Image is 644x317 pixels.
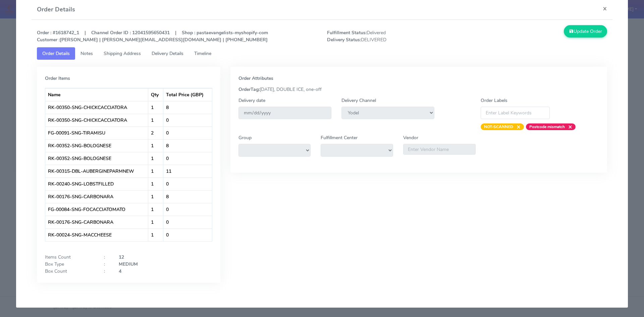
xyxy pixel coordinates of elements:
th: Name [45,88,149,101]
td: 8 [163,190,212,203]
div: : [99,261,114,268]
td: RK-00240-SNG-LOBSTFILLED [45,177,149,190]
div: : [99,254,114,261]
td: 1 [148,177,163,190]
strong: Delivery Status: [327,37,361,43]
td: 1 [148,203,163,216]
td: 8 [163,139,212,152]
label: Delivery date [238,97,265,104]
td: 0 [163,177,212,190]
span: Shipping Address [104,50,141,57]
button: Update Order [564,25,607,38]
strong: Customer : [37,37,60,43]
td: RK-00315-DBL-AUBERGINEPARMNEW [45,165,149,177]
span: Timeline [194,50,211,57]
td: RK-00352-SNG-BOLOGNESE [45,139,149,152]
div: Items Count [40,254,99,261]
input: Enter Label Keywords [481,107,550,119]
span: Order Details [42,50,70,57]
td: FG-00091-SNG-TIRAMISU [45,126,149,139]
strong: MEDIUM [119,261,138,267]
span: Notes [80,50,93,57]
span: Delivered DELIVERED [322,29,467,43]
h4: Order Details [37,5,75,14]
label: Group [238,134,252,141]
strong: Order Attributes [238,75,273,82]
td: RK-00350-SNG-CHICKCACCIATORA [45,101,149,114]
label: Fulfillment Center [321,134,358,141]
td: 0 [163,228,212,241]
td: 1 [148,190,163,203]
td: 1 [148,152,163,165]
span: × [565,123,572,130]
label: Vendor [403,134,418,141]
label: Delivery Channel [341,97,376,104]
strong: Fulfillment Status: [327,30,367,36]
div: : [99,268,114,275]
td: 1 [148,216,163,228]
td: 0 [163,216,212,228]
td: FG-00084-SNG-FOCACCIATOMATO [45,203,149,216]
strong: Postcode mismatch [529,124,565,129]
td: RK-00350-SNG-CHICKCACCIATORA [45,114,149,126]
td: 2 [148,126,163,139]
strong: Order Items [45,75,70,82]
td: 1 [148,101,163,114]
td: 0 [163,126,212,139]
th: Qty [148,88,163,101]
td: 0 [163,114,212,126]
td: RK-00024-SNG-MACCHEESE [45,228,149,241]
td: 0 [163,203,212,216]
strong: NOT-SCANNED [484,124,513,129]
td: 8 [163,101,212,114]
td: 1 [148,228,163,241]
th: Total Price (GBP) [163,88,212,101]
strong: Order : #1618742_1 | Channel Order ID : 12041595650431 | Shop : pastaevangelists-myshopify-com [P... [37,30,268,43]
td: 11 [163,165,212,177]
ul: Tabs [37,47,607,60]
strong: 4 [119,268,121,274]
span: × [513,123,521,130]
strong: OrderTag: [238,86,260,93]
td: RK-00176-SNG-CARBONARA [45,190,149,203]
td: RK-00176-SNG-CARBONARA [45,216,149,228]
div: [DATE], DOUBLE ICE, one-off [233,86,604,93]
div: Box Count [40,268,99,275]
td: RK-00352-SNG-BOLOGNESE [45,152,149,165]
td: 1 [148,165,163,177]
div: Box Type [40,261,99,268]
span: Delivery Details [152,50,183,57]
td: 1 [148,139,163,152]
strong: 12 [119,254,124,260]
td: 0 [163,152,212,165]
input: Enter Vendor Name [403,144,476,155]
td: 1 [148,114,163,126]
label: Order Labels [481,97,507,104]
